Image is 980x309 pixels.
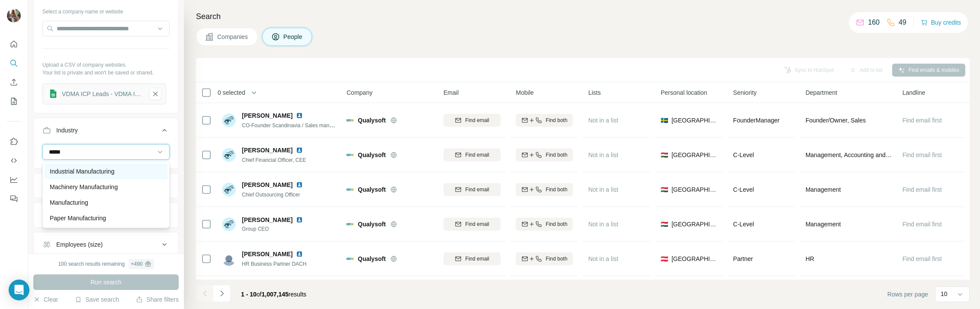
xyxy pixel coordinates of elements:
[546,151,567,159] span: Find both
[443,252,501,265] button: Find email
[661,185,668,194] span: 🇭🇺
[136,295,179,304] button: Share filters
[516,148,573,161] button: Find both
[218,88,245,97] span: 0 selected
[672,185,718,194] span: [GEOGRAPHIC_DATA]
[806,151,892,159] span: Management, Accounting and Finance
[465,186,489,193] span: Find email
[358,220,386,229] span: Qualysoft
[672,116,718,125] span: [GEOGRAPHIC_DATA]
[516,88,533,97] span: Mobile
[516,218,573,231] button: Find both
[443,218,501,231] button: Find email
[242,146,292,154] span: [PERSON_NAME]
[242,216,292,224] span: [PERSON_NAME]
[661,254,668,263] span: 🇦🇹
[34,234,178,255] button: Employees (size)
[661,220,668,229] span: 🇭🇺
[222,252,236,266] img: Avatar
[887,290,928,299] span: Rows per page
[903,221,942,228] span: Find email first
[733,151,754,158] span: C-Level
[7,55,21,71] button: Search
[588,88,601,97] span: Lists
[806,116,866,125] span: Founder/Owner, Sales
[465,220,489,228] span: Find email
[242,250,292,258] span: [PERSON_NAME]
[443,114,501,127] button: Find email
[7,93,21,109] button: My lists
[7,9,21,23] img: Avatar
[672,151,718,159] span: [GEOGRAPHIC_DATA]
[241,291,306,298] span: results
[733,117,779,124] span: Founder Manager
[546,186,567,193] span: Find both
[50,167,114,176] p: Industrial Manufacturing
[283,32,303,41] span: People
[588,221,618,228] span: Not in a list
[868,17,880,28] p: 160
[7,36,21,52] button: Quick start
[50,183,118,191] p: Machinery Manufacturing
[672,254,718,263] span: [GEOGRAPHIC_DATA]
[7,153,21,168] button: Use Surfe API
[903,117,942,124] span: Find email first
[358,151,386,159] span: Qualysoft
[296,216,303,223] img: LinkedIn logo
[347,151,353,158] img: Logo of Qualysoft
[516,183,573,196] button: Find both
[62,90,143,98] div: VDMA ICP Leads - VDMA ICP Leads (2)
[242,180,292,189] span: [PERSON_NAME]
[347,88,373,97] span: Company
[443,88,459,97] span: Email
[242,192,300,198] span: Chief Outsourcing Officer
[34,120,178,144] button: Industry
[899,17,906,28] p: 49
[242,261,306,267] span: HR Business Partner DACH
[358,254,386,263] span: Qualysoft
[347,117,353,124] img: Logo of Qualysoft
[443,183,501,196] button: Find email
[217,32,249,41] span: Companies
[33,295,58,304] button: Clear
[242,111,292,120] span: [PERSON_NAME]
[661,151,668,159] span: 🇭🇺
[242,225,313,233] span: Group CEO
[347,221,353,228] img: Logo of Qualysoft
[806,254,814,263] span: HR
[58,259,154,269] div: 100 search results remaining
[903,255,942,262] span: Find email first
[443,148,501,161] button: Find email
[546,255,567,263] span: Find both
[241,291,257,298] span: 1 - 10
[242,122,340,129] span: CO-Founder Scandinavia / Sales manager
[42,69,170,77] p: Your list is private and won't be saved or shared.
[358,185,386,194] span: Qualysoft
[213,285,231,302] button: Navigate to next page
[516,252,573,265] button: Find both
[903,186,942,193] span: Find email first
[7,134,21,149] button: Use Surfe on LinkedIn
[661,88,707,97] span: Personal location
[465,255,489,263] span: Find email
[661,116,668,125] span: 🇸🇪
[42,61,170,69] p: Upload a CSV of company websites.
[222,148,236,162] img: Avatar
[546,220,567,228] span: Find both
[296,112,303,119] img: LinkedIn logo
[921,16,961,29] button: Buy credits
[347,255,353,262] img: Logo of Qualysoft
[296,251,303,257] img: LinkedIn logo
[733,186,754,193] span: C-Level
[262,291,289,298] span: 1,007,145
[34,205,178,225] button: Annual revenue ($)
[222,113,236,127] img: Avatar
[358,116,386,125] span: Qualysoft
[672,220,718,229] span: [GEOGRAPHIC_DATA]
[7,74,21,90] button: Enrich CSV
[903,151,942,158] span: Find email first
[903,88,925,97] span: Landline
[296,147,303,154] img: LinkedIn logo
[733,255,753,262] span: Partner
[588,186,618,193] span: Not in a list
